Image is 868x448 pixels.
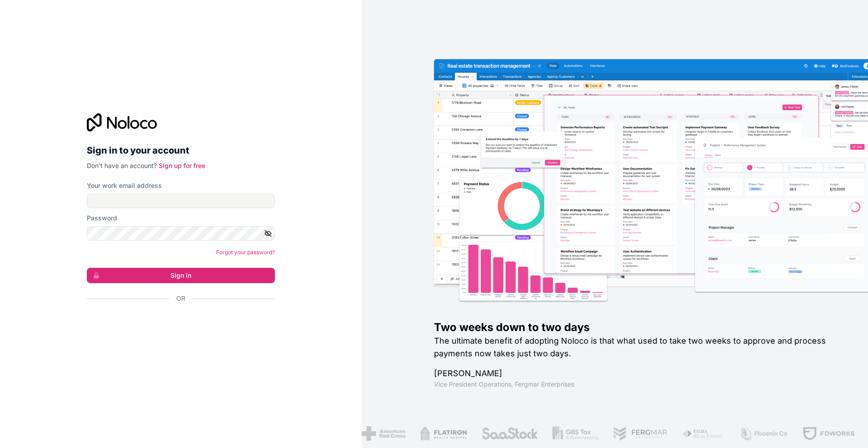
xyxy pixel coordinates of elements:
iframe: Sign in with Google Button [82,313,272,333]
img: /assets/flatiron-C8eUkumj.png [420,426,467,441]
h1: Two weeks down to two days [434,320,839,335]
label: Password [87,214,117,223]
h2: The ultimate benefit of adopting Noloco is that what used to take two weeks to approve and proces... [434,335,839,360]
img: /assets/saastock-C6Zbiodz.png [481,426,538,441]
h1: Vice President Operations , Fergmar Enterprises [434,380,839,389]
img: /assets/fdworks-Bi04fVtw.png [802,426,855,441]
a: Forgot your password? [216,249,275,256]
img: /assets/fergmar-CudnrXN5.png [613,426,668,441]
img: /assets/gbstax-C-GtDUiK.png [552,426,599,441]
span: Or [176,294,185,303]
span: Don't have an account? [87,162,157,169]
input: Email address [87,194,275,208]
input: Password [87,226,275,241]
img: /assets/fiera-fwj2N5v4.png [682,426,725,441]
img: /assets/american-red-cross-BAupjrZR.png [362,426,406,441]
img: /assets/phoenix-BREaitsQ.png [739,426,788,441]
label: Your work email address [87,181,162,190]
h1: [PERSON_NAME] [434,367,839,380]
button: Sign in [87,268,275,283]
a: Sign up for free [159,162,205,169]
h2: Sign in to your account [87,142,275,159]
